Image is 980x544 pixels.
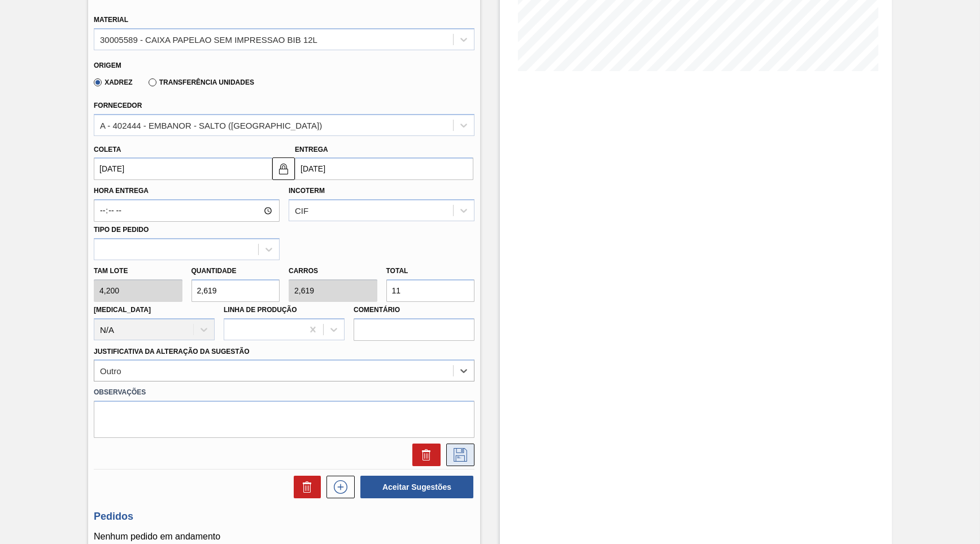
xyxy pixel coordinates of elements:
label: Tipo de pedido [94,226,149,234]
label: Xadrez [94,78,133,86]
label: Carros [289,267,318,275]
button: Aceitar Sugestões [360,476,473,498]
label: Linha de Produção [224,306,297,314]
button: locked [272,157,295,180]
label: Fornecedor [94,102,142,109]
div: A - 402444 - EMBANOR - SALTO ([GEOGRAPHIC_DATA]) [100,120,322,130]
div: 30005589 - CAIXA PAPELAO SEM IMPRESSAO BIB 12L [100,34,317,44]
input: dd/mm/yyyy [94,157,272,180]
label: Quantidade [191,267,237,275]
label: Comentário [354,302,474,318]
div: Excluir Sugestão [407,444,441,466]
p: Nenhum pedido em andamento [94,532,474,542]
label: Hora Entrega [94,183,280,199]
div: Excluir Sugestões [288,476,321,498]
label: Justificativa da Alteração da Sugestão [94,348,250,356]
h3: Pedidos [94,511,474,523]
input: dd/mm/yyyy [295,157,473,180]
div: Salvar Sugestão [441,444,474,466]
label: Material [94,16,128,24]
label: Total [386,267,408,275]
label: Tam lote [94,263,182,279]
div: CIF [295,206,308,216]
label: Entrega [295,146,328,153]
label: Observações [94,384,474,401]
label: Incoterm [289,187,325,195]
div: Outro [100,366,121,376]
div: Aceitar Sugestões [355,475,474,499]
label: Coleta [94,146,121,153]
label: [MEDICAL_DATA] [94,306,151,314]
label: Transferência Unidades [149,78,254,86]
div: Nova sugestão [321,476,355,498]
img: locked [277,162,290,176]
label: Origem [94,62,121,69]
